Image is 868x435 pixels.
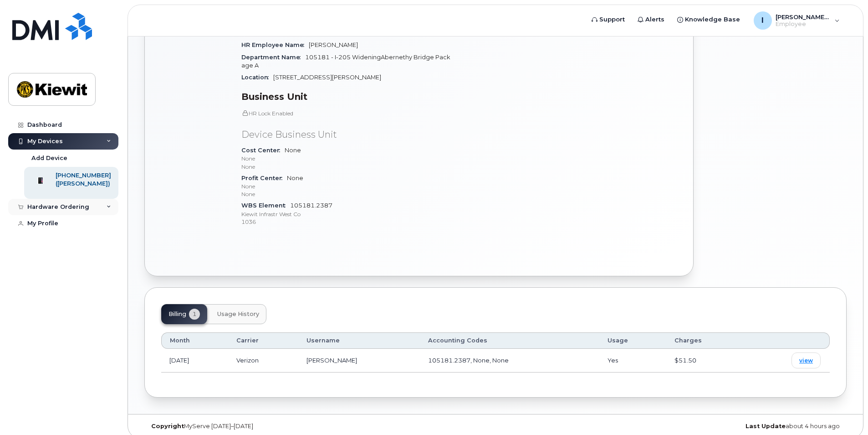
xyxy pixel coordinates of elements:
span: 105181.2387 [241,202,454,226]
span: Knowledge Base [685,15,740,24]
span: 105181 - I-205 WideningAbernethy Bridge Package A [241,54,450,69]
span: Alerts [645,15,664,24]
span: Usage History [217,311,259,318]
th: Username [298,332,420,349]
div: about 4 hours ago [613,423,847,430]
p: None [241,182,454,190]
div: $51.50 [674,356,737,365]
td: Verizon [228,349,298,373]
a: Alerts [631,10,671,29]
span: view [799,357,813,365]
span: I [761,15,764,26]
strong: Last Update [745,423,786,430]
td: Yes [599,349,666,373]
span: [PERSON_NAME].[PERSON_NAME] [776,13,830,21]
p: 1036 [241,218,454,226]
h3: Business Unit [241,91,454,102]
th: Month [161,332,228,349]
p: None [241,163,454,171]
span: [PERSON_NAME] [309,41,358,48]
p: Device Business Unit [241,128,454,141]
th: Carrier [228,332,298,349]
span: None [241,147,454,171]
span: WBS Element [241,202,290,209]
span: None [241,175,454,198]
p: None [241,155,454,162]
span: Location [241,74,273,81]
span: Profit Center [241,175,287,181]
a: view [791,352,821,368]
strong: Copyright [151,423,184,430]
span: Support [599,15,625,24]
th: Accounting Codes [420,332,599,349]
div: Ian.Langdale [747,11,846,30]
span: Department Name [241,54,305,61]
th: Charges [666,332,745,349]
span: HR Employee Name [241,41,309,48]
span: Employee [776,21,830,28]
th: Usage [599,332,666,349]
td: [PERSON_NAME] [298,349,420,373]
td: [DATE] [161,349,228,373]
div: MyServe [DATE]–[DATE] [144,423,378,430]
span: [STREET_ADDRESS][PERSON_NAME] [273,74,381,81]
a: Knowledge Base [671,10,746,29]
p: HR Lock Enabled [241,109,454,117]
p: Kiewit Infrastr West Co [241,210,454,218]
a: Support [585,10,631,29]
span: 105181.2387, None, None [428,357,509,364]
span: Cost Center [241,147,285,154]
p: None [241,190,454,198]
iframe: Messenger Launcher [828,395,861,428]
